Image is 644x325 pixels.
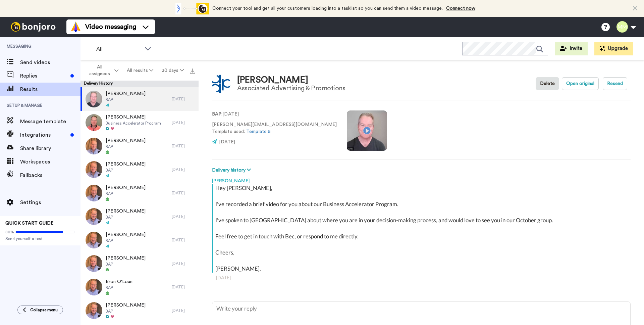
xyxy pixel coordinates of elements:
[80,181,199,205] a: [PERSON_NAME]BAP[DATE]
[80,205,199,228] a: [PERSON_NAME]BAP[DATE]
[216,274,627,281] div: [DATE]
[123,64,158,77] button: All results
[212,6,443,11] span: Connect your tool and get all your customers loading into a tasklist so you can send them a video...
[86,302,102,319] img: 217a7441-545d-468e-b71b-1da58551b628-thumb.jpg
[5,236,75,241] span: Send yourself a test
[106,302,146,309] span: [PERSON_NAME]
[106,121,161,126] span: Business Accelerator Program
[86,255,102,272] img: 8d888ec5-1568-4f52-9055-64692100f1a6-thumb.jpg
[86,91,102,107] img: f9a1e324-c8c7-4048-83d6-9f91b00c71e4-thumb.jpg
[106,309,146,314] span: BAP
[80,111,199,134] a: [PERSON_NAME]Business Accelerator Program[DATE]
[8,22,58,32] img: bj-logo-header-white.svg
[172,143,195,149] div: [DATE]
[172,214,195,219] div: [DATE]
[172,261,195,266] div: [DATE]
[86,208,102,225] img: 436ce7f5-54fd-459a-9809-878da3eca7d8-thumb.jpg
[536,77,559,90] button: Delete
[172,190,195,196] div: [DATE]
[190,68,195,74] img: export.svg
[603,77,627,90] button: Resend
[446,6,475,11] a: Connect now
[86,185,102,201] img: bb0f3d4e-8ffa-45df-bc7d-8f04b68115da-thumb.jpg
[106,191,146,196] span: BAP
[219,140,235,144] span: [DATE]
[106,262,146,267] span: BAP
[30,307,58,313] span: Collapse menu
[106,144,146,149] span: BAP
[106,137,146,144] span: [PERSON_NAME]
[212,112,221,117] strong: BAP
[5,229,14,235] span: 80%
[5,221,54,226] span: QUICK START GUIDE
[555,42,588,55] button: Invite
[80,299,199,322] a: [PERSON_NAME]BAP[DATE]
[106,238,146,243] span: BAP
[237,85,345,92] div: Associated Advertising & Promotions
[106,278,132,285] span: Bron O'Loan
[86,232,102,248] img: 2ac30b1f-5b1b-4065-b1a7-441bf86bb740-thumb.jpg
[80,158,199,181] a: [PERSON_NAME]BAP[DATE]
[106,161,146,168] span: [PERSON_NAME]
[237,75,345,85] div: [PERSON_NAME]
[20,85,80,93] span: Results
[157,64,188,77] button: 30 days
[212,121,337,135] p: [PERSON_NAME][EMAIL_ADDRESS][DOMAIN_NAME] Template used:
[80,81,199,87] div: Delivery History
[106,184,146,191] span: [PERSON_NAME]
[20,144,80,152] span: Share library
[20,72,68,80] span: Replies
[594,42,633,55] button: Upgrade
[17,306,63,314] button: Collapse menu
[172,167,195,172] div: [DATE]
[20,171,80,179] span: Fallbacks
[106,97,146,102] span: BAP
[172,284,195,290] div: [DATE]
[106,114,161,121] span: [PERSON_NAME]
[172,96,195,102] div: [DATE]
[85,22,136,32] span: Video messaging
[172,120,195,125] div: [DATE]
[106,285,132,290] span: BAP
[106,215,146,220] span: BAP
[106,231,146,238] span: [PERSON_NAME]
[20,131,68,139] span: Integrations
[172,237,195,243] div: [DATE]
[20,158,80,166] span: Workspaces
[172,3,209,14] div: animation
[86,279,102,295] img: b41684af-6f49-40c0-b6d4-b1e8887a9712-thumb.jpg
[188,65,197,76] button: Export all results that match these filters now.
[80,275,199,299] a: Bron O'LoanBAP[DATE]
[106,208,146,215] span: [PERSON_NAME]
[86,161,102,178] img: 774417e3-27aa-4421-8160-8d542b8b9639-thumb.jpg
[82,61,123,80] button: All assignees
[80,252,199,275] a: [PERSON_NAME]BAP[DATE]
[70,21,81,32] img: vm-color.svg
[96,45,141,53] span: All
[86,138,102,154] img: 893ae91c-3848-48b6-8279-fd8ea590b3cd-thumb.jpg
[212,75,230,93] img: Image of Natalie Bell
[172,308,195,313] div: [DATE]
[212,111,337,118] p: : [DATE]
[80,228,199,252] a: [PERSON_NAME]BAP[DATE]
[86,64,113,77] span: All assignees
[20,58,80,66] span: Send videos
[80,87,199,111] a: [PERSON_NAME]BAP[DATE]
[106,168,146,173] span: BAP
[246,129,271,134] a: Template 5
[80,134,199,158] a: [PERSON_NAME]BAP[DATE]
[106,90,146,97] span: [PERSON_NAME]
[212,167,253,174] button: Delivery history
[20,118,80,126] span: Message template
[215,184,629,273] div: Hey [PERSON_NAME], I've recorded a brief video for you about our Business Accelerator Program. I'...
[20,198,80,206] span: Settings
[562,77,599,90] button: Open original
[86,114,102,131] img: 9e043665-3c67-4435-8631-b63694811130-thumb.jpg
[106,255,146,262] span: [PERSON_NAME]
[212,174,631,184] div: [PERSON_NAME]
